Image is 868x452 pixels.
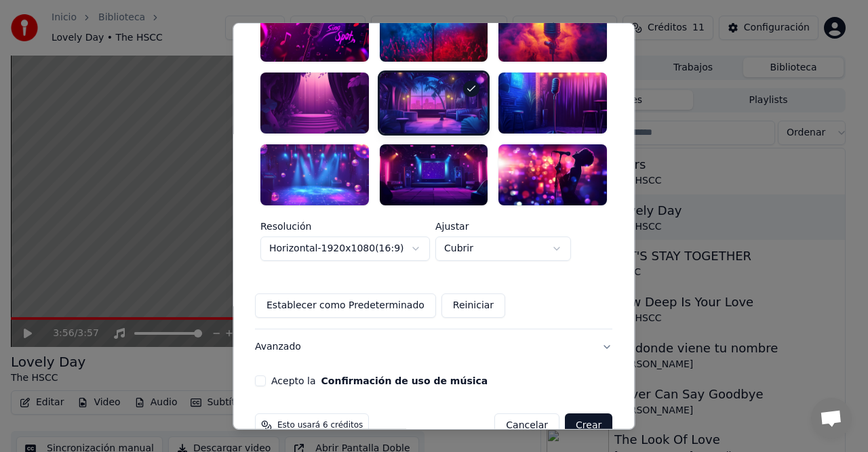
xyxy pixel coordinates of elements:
button: Establecer como Predeterminado [255,293,436,318]
span: Esto usará 6 créditos [277,420,363,431]
button: Reiniciar [441,293,505,318]
label: Resolución [260,222,430,231]
label: Ajustar [435,222,571,231]
label: Acepto la [271,376,488,386]
button: Avanzado [255,329,612,365]
button: Crear [565,413,612,438]
button: Acepto la [321,376,488,386]
button: Cancelar [495,413,560,438]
